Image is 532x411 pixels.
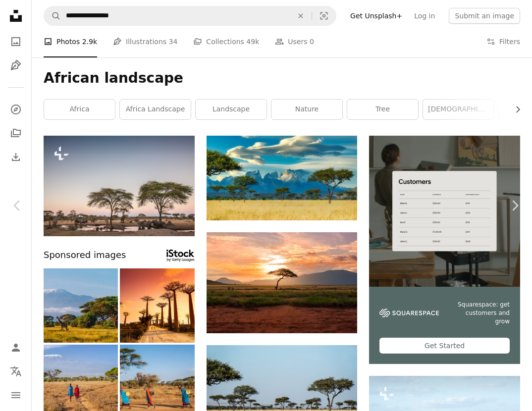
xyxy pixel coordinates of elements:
button: Filters [486,26,520,57]
h1: African landscape [44,69,520,87]
a: Log in / Sign up [6,338,26,358]
img: green trees on brown grass field under white clouds and blue sky during daytime [207,136,358,220]
a: Log in [408,8,441,24]
a: Next [497,158,532,253]
button: scroll list to the right [509,100,520,119]
a: Illustrations 34 [113,26,177,57]
a: tree between green land during golden hour [207,278,358,287]
button: Search Unsplash [44,6,61,25]
button: Submit an image [449,8,520,24]
a: Users 0 [275,26,314,57]
a: Elephants around a waterhole at dusk [44,181,195,190]
img: Boabab Alley Sunset [120,268,194,343]
img: file-1747939376688-baf9a4a454ffimage [369,136,520,287]
img: tree between green land during golden hour [207,232,358,333]
a: green trees on brown grass field under white clouds and blue sky during daytime [207,173,358,182]
a: Get Unsplash+ [344,8,408,24]
a: Explore [6,100,26,119]
a: Download History [6,147,26,167]
span: 0 [310,36,314,47]
button: Menu [6,385,26,405]
a: nature [271,100,342,119]
a: green leaf trees [207,391,358,400]
img: Masai giraffe in front of Kilimanjaro mountain in Amboseli National Park, Kenya [44,268,118,343]
form: Find visuals sitewide [44,6,336,26]
div: Get Started [379,338,510,354]
a: africa [44,100,115,119]
img: Elephants around a waterhole at dusk [44,136,195,236]
a: landscape [196,100,266,119]
span: Squarespace: get customers and grow [451,301,510,325]
a: Collections [6,123,26,143]
button: Language [6,361,26,381]
span: Sponsored images [44,248,126,262]
a: Illustrations [6,55,26,75]
a: Photos [6,32,26,51]
img: file-1747939142011-51e5cc87e3c9 [379,308,439,317]
a: [DEMOGRAPHIC_DATA] [423,100,494,119]
a: africa landscape [120,100,191,119]
a: Squarespace: get customers and growGet Started [369,136,520,364]
button: Visual search [312,6,336,25]
button: Clear [290,6,312,25]
span: 49k [246,36,259,47]
a: tree [347,100,418,119]
span: 34 [169,36,178,47]
a: Collections 49k [193,26,259,57]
